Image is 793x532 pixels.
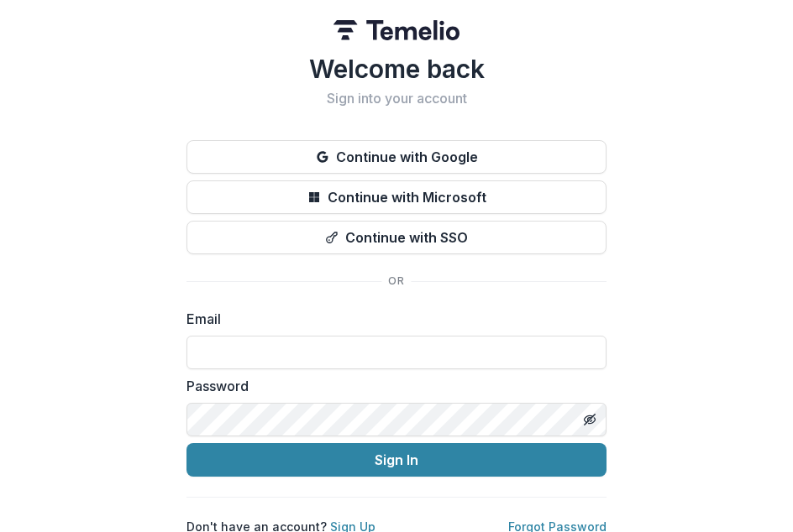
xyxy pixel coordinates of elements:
[333,20,460,40] img: Temelio
[186,91,607,107] h2: Sign into your account
[186,180,607,214] button: Continue with Microsoft
[186,376,596,396] label: Password
[186,309,596,329] label: Email
[186,221,607,254] button: Continue with SSO
[186,443,607,477] button: Sign In
[186,54,607,84] h1: Welcome back
[576,406,603,433] button: Toggle password visibility
[186,140,607,174] button: Continue with Google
